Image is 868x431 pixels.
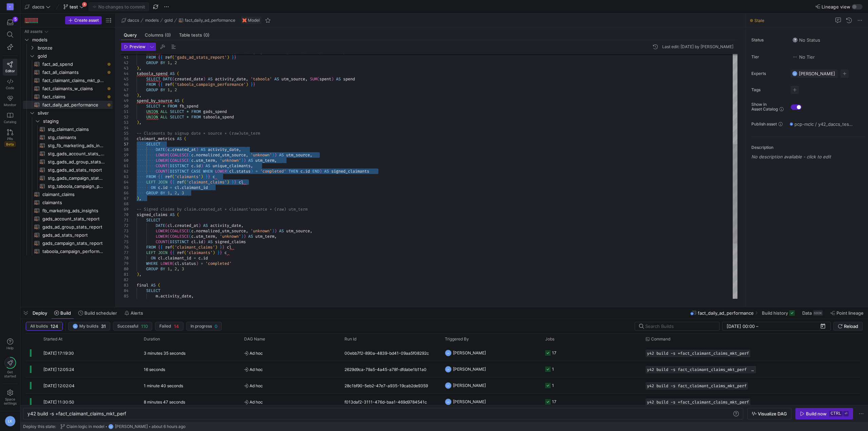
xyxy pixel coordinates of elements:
[23,190,113,198] a: claimant_claims​​​​​​​​​​
[38,109,112,117] span: silver
[155,322,183,331] button: Failed14
[158,55,160,60] span: {
[23,133,113,141] div: Press SPACE to select this row.
[42,215,105,223] span: gads_account_stats_report​​​​​​​​​​
[66,424,104,429] span: Claim logic in model
[121,98,129,103] div: 49
[792,37,798,43] img: No status
[62,2,86,11] button: test
[194,152,196,158] span: .
[170,60,172,65] span: ,
[310,76,317,82] span: SUM
[23,231,113,239] a: gads_ad_stats_report​​​​​​​​​​
[121,87,129,93] div: 47
[51,324,58,329] span: 124
[7,137,13,141] span: PRs
[172,147,196,152] span: created_at
[137,98,172,103] span: spend_by_source
[131,310,143,316] span: Alerts
[146,82,156,87] span: FROM
[42,223,105,231] span: gads_ad_group_stats_report​​​​​​​​​​
[160,109,167,114] span: ALL
[32,36,112,44] span: models
[196,152,246,158] span: normalized_utm_source
[43,117,112,125] span: staging
[23,76,113,84] div: Press SPACE to select this row.
[101,324,106,329] span: 31
[23,150,113,158] a: stg_gads_account_stats_report​​​​​​​​​​
[177,16,237,24] button: fact_daily_ad_performance
[232,55,234,60] span: }
[196,147,198,152] span: )
[185,18,235,23] span: fact_daily_ad_performance
[160,114,167,120] span: ALL
[48,174,105,182] span: stg_gads_campaign_stats_report​​​​​​​​​​
[160,82,163,87] span: {
[165,33,171,37] span: (0)
[146,60,158,65] span: GROUP
[121,71,129,76] div: 44
[23,52,113,60] div: Press SPACE to select this row.
[23,101,113,109] a: fact_daily_ad_performance​​​​​​​​​​
[203,109,227,114] span: gads_spend
[191,109,201,114] span: FROM
[175,60,177,65] span: 2
[146,109,158,114] span: UNION
[65,16,102,24] button: Create asset
[42,248,105,255] span: taboola_campaign_performance​​​​​​​​​​
[48,142,105,150] span: stg_fb_marketing_ads_insights​​​​​​​​​​
[121,114,129,120] div: 52
[3,387,17,408] a: Spacesettings
[279,152,284,158] span: AS
[177,71,179,76] span: (
[760,324,804,329] input: End datetime
[806,411,827,416] div: Build now
[167,152,170,158] span: (
[121,76,129,82] div: 45
[117,324,138,329] span: Successful
[242,18,246,22] img: undefined
[281,76,305,82] span: utm_source
[167,60,170,65] span: 1
[23,27,113,36] div: Press SPACE to select this row.
[160,60,165,65] span: BY
[137,65,139,71] span: )
[23,76,113,84] a: fact_claimant_claims_mkt_perf​​​​​​​​​​
[23,44,113,52] div: Press SPACE to select this row.
[172,76,175,82] span: (
[234,55,236,60] span: }
[146,103,160,109] span: SELECT
[175,87,177,93] span: 2
[137,120,139,125] span: )
[42,199,105,207] span: claimants​​​​​​​​​​
[3,354,17,381] button: Getstarted
[758,411,787,416] span: Visualize DAG
[272,152,274,158] span: )
[23,93,113,101] a: fact_claims​​​​​​​​​​
[42,68,105,76] span: fact_all_claimants​​​​​​​​​​
[170,152,189,158] span: COALESCE
[23,68,113,76] div: Press SPACE to select this row.
[26,322,63,331] button: All builds124
[227,55,229,60] span: )
[121,152,129,158] div: 59
[113,322,152,331] button: Successful110
[23,125,113,133] div: Press SPACE to select this row.
[754,18,764,23] span: Stale
[23,125,113,133] a: stg_claimant_claims​​​​​​​​​​
[42,191,105,198] span: claimant_claims​​​​​​​​​​
[4,103,16,107] span: Monitor
[203,114,234,120] span: taboola_spend
[121,131,129,136] div: 55
[42,239,105,247] span: gads_campaign_stats_report​​​​​​​​​​
[121,141,129,147] div: 57
[6,86,14,90] span: Code
[170,71,175,76] span: AS
[38,44,112,52] span: bronze
[215,76,246,82] span: activity_date
[23,247,113,255] a: taboola_campaign_performance​​​​​​​​​​
[4,370,16,378] span: Get started
[139,93,141,98] span: ,
[788,120,856,129] button: pcp-mclc / y42_daccs_test / fact_daily_ad_performance
[170,87,172,93] span: ,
